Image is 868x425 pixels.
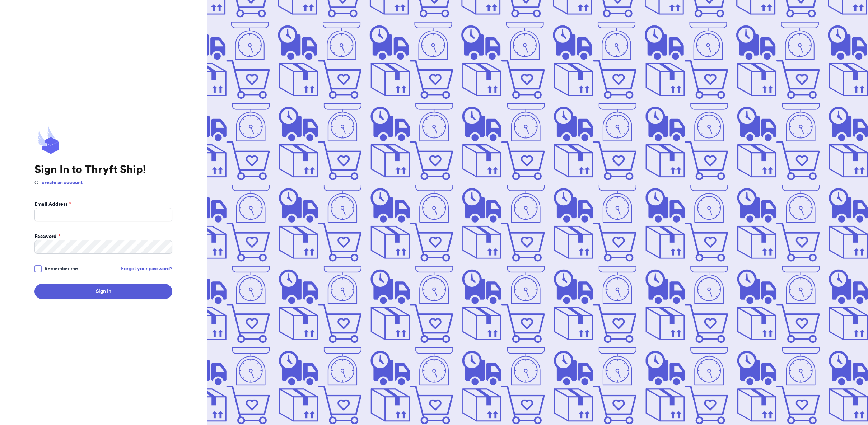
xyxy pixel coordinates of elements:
p: Or [34,179,172,186]
button: Sign In [34,284,172,299]
h1: Sign In to Thryft Ship! [34,163,172,176]
span: Remember me [45,265,78,272]
label: Email Address [34,201,71,208]
a: Forgot your password? [121,265,172,272]
a: create an account [42,180,83,185]
label: Password [34,233,60,240]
